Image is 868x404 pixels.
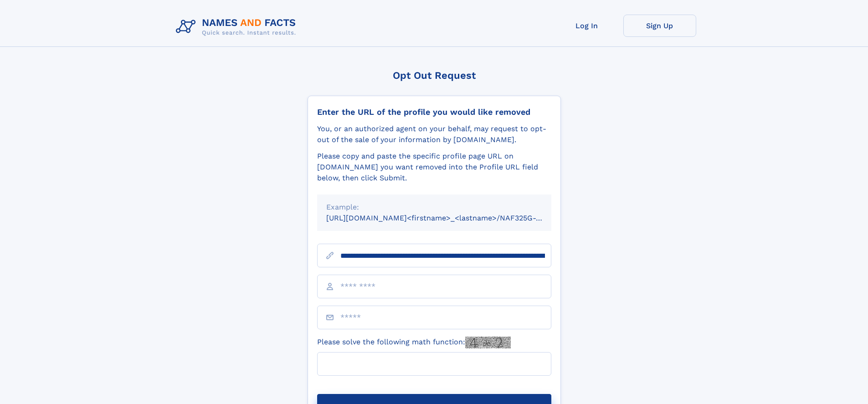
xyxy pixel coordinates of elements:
[317,337,511,348] label: Please solve the following math function:
[308,70,561,81] div: Opt Out Request
[317,151,551,184] div: Please copy and paste the specific profile page URL on [DOMAIN_NAME] you want removed into the Pr...
[172,15,303,39] img: Logo Names and Facts
[317,123,551,145] div: You, or an authorized agent on your behalf, may request to opt-out of the sale of your informatio...
[623,15,696,37] a: Sign Up
[550,15,623,37] a: Log In
[326,202,542,213] div: Example:
[326,214,569,222] small: [URL][DOMAIN_NAME]<firstname>_<lastname>/NAF325G-xxxxxxxx
[317,107,551,117] div: Enter the URL of the profile you would like removed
